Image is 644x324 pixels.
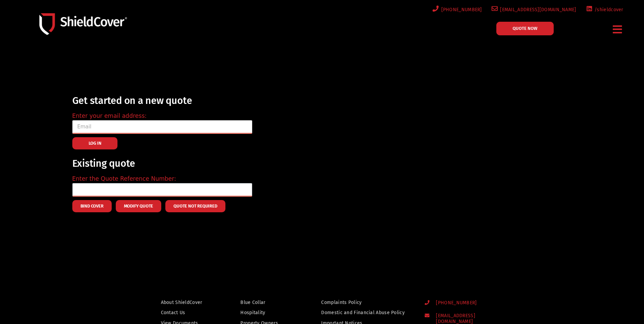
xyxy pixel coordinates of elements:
[161,298,202,307] span: About ShieldCover
[321,298,411,307] a: Complaints Policy
[240,298,265,307] span: Blue Collar
[72,158,252,169] h2: Existing quote
[89,143,102,144] span: LOG IN
[240,308,265,317] span: Hospitality
[439,5,482,14] span: [PHONE_NUMBER]
[430,300,477,306] span: [PHONE_NUMBER]
[321,308,405,317] span: Domestic and Financial Abuse Policy
[72,137,118,149] button: LOG IN
[161,308,185,317] span: Contact Us
[161,308,211,317] a: Contact Us
[72,175,176,183] label: Enter the Quote Reference Number:
[321,298,362,307] span: Complaints Policy
[116,200,162,212] button: Modify Quote
[72,120,252,134] input: Email
[80,205,104,207] span: Bind Cover
[610,21,625,37] div: Menu Toggle
[39,13,127,35] img: Shield-Cover-Underwriting-Australia-logo-full
[498,5,576,14] span: [EMAIL_ADDRESS][DOMAIN_NAME]
[165,200,225,212] button: Quote Not Required
[490,5,576,14] a: [EMAIL_ADDRESS][DOMAIN_NAME]
[240,298,292,307] a: Blue Collar
[425,300,508,306] a: [PHONE_NUMBER]
[321,308,411,317] a: Domestic and Financial Abuse Policy
[72,95,252,106] h2: Get started on a new quote
[124,205,153,207] span: Modify Quote
[173,205,217,207] span: Quote Not Required
[240,308,292,317] a: Hospitality
[513,26,537,31] span: QUOTE NOW
[592,5,623,14] span: /shieldcover
[585,5,623,14] a: /shieldcover
[496,22,554,35] a: QUOTE NOW
[161,298,211,307] a: About ShieldCover
[431,5,482,14] a: [PHONE_NUMBER]
[72,200,112,212] button: Bind Cover
[72,112,147,121] label: Enter your email address:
